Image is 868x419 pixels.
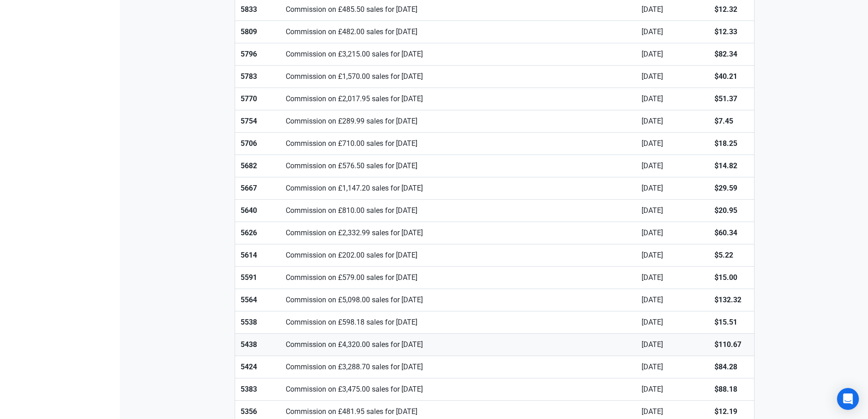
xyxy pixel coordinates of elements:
strong: 5754 [241,116,275,127]
strong: 5706 [241,138,275,149]
strong: $110.67 [714,339,749,350]
a: 5682 [235,155,280,177]
a: [DATE] [636,177,709,199]
a: [DATE] [636,378,709,400]
strong: $40.21 [714,71,749,82]
a: $15.00 [709,267,754,289]
a: $84.28 [709,356,754,378]
a: [DATE] [636,21,709,43]
a: Commission on £3,475.00 sales for [DATE] [280,378,636,400]
a: $12.33 [709,21,754,43]
a: Commission on £710.00 sales for [DATE] [280,133,636,155]
a: $40.21 [709,66,754,88]
a: Commission on £1,147.20 sales for [DATE] [280,177,636,199]
a: $20.95 [709,200,754,222]
a: $110.67 [709,334,754,356]
a: Commission on £289.99 sales for [DATE] [280,110,636,132]
a: Commission on £4,320.00 sales for [DATE] [280,334,636,356]
strong: $12.33 [714,26,749,37]
a: Commission on £3,288.70 sales for [DATE] [280,356,636,378]
strong: $18.25 [714,138,749,149]
strong: 5626 [241,228,275,238]
a: [DATE] [636,155,709,177]
a: 5809 [235,21,280,43]
strong: $82.34 [714,49,749,60]
a: 5796 [235,43,280,65]
a: $82.34 [709,43,754,65]
a: [DATE] [636,43,709,65]
a: [DATE] [636,88,709,110]
a: [DATE] [636,133,709,155]
a: Commission on £576.50 sales for [DATE] [280,155,636,177]
a: [DATE] [636,356,709,378]
a: 5614 [235,244,280,266]
a: [DATE] [636,222,709,244]
a: Commission on £579.00 sales for [DATE] [280,267,636,289]
strong: 5833 [241,4,275,15]
strong: $84.28 [714,362,749,372]
a: $7.45 [709,110,754,132]
a: [DATE] [636,334,709,356]
strong: 5796 [241,49,275,60]
strong: $14.82 [714,160,749,171]
strong: $7.45 [714,116,749,127]
a: [DATE] [636,289,709,311]
strong: $15.51 [714,317,749,328]
a: 5538 [235,311,280,333]
strong: $15.00 [714,272,749,283]
strong: $60.34 [714,228,749,238]
a: Commission on £482.00 sales for [DATE] [280,21,636,43]
a: 5706 [235,133,280,155]
a: 5640 [235,200,280,222]
a: 5438 [235,334,280,356]
strong: $88.18 [714,384,749,395]
a: [DATE] [636,244,709,266]
a: [DATE] [636,200,709,222]
strong: 5591 [241,272,275,283]
strong: 5640 [241,205,275,216]
a: $60.34 [709,222,754,244]
strong: $20.95 [714,205,749,216]
a: Commission on £202.00 sales for [DATE] [280,244,636,266]
a: 5667 [235,177,280,199]
strong: $12.19 [714,406,749,417]
a: 5383 [235,378,280,400]
strong: 5356 [241,406,275,417]
a: $88.18 [709,378,754,400]
strong: 5383 [241,384,275,395]
strong: 5538 [241,317,275,328]
strong: $51.37 [714,93,749,104]
a: $29.59 [709,177,754,199]
strong: 5438 [241,339,275,350]
strong: 5809 [241,26,275,37]
a: [DATE] [636,267,709,289]
a: 5783 [235,66,280,88]
a: [DATE] [636,311,709,333]
strong: 5667 [241,183,275,194]
a: $5.22 [709,244,754,266]
strong: 5682 [241,160,275,171]
strong: $12.32 [714,4,749,15]
strong: $132.32 [714,295,749,305]
a: 5424 [235,356,280,378]
a: Commission on £2,017.95 sales for [DATE] [280,88,636,110]
a: $14.82 [709,155,754,177]
a: [DATE] [636,66,709,88]
strong: 5783 [241,71,275,82]
a: Commission on £3,215.00 sales for [DATE] [280,43,636,65]
a: Commission on £810.00 sales for [DATE] [280,200,636,222]
a: 5564 [235,289,280,311]
a: 5770 [235,88,280,110]
strong: $29.59 [714,183,749,194]
strong: 5424 [241,362,275,372]
a: $132.32 [709,289,754,311]
a: Commission on £2,332.99 sales for [DATE] [280,222,636,244]
a: $15.51 [709,311,754,333]
a: $51.37 [709,88,754,110]
strong: 5614 [241,250,275,261]
a: Commission on £1,570.00 sales for [DATE] [280,66,636,88]
a: 5591 [235,267,280,289]
a: Commission on £5,098.00 sales for [DATE] [280,289,636,311]
a: $18.25 [709,133,754,155]
a: [DATE] [636,110,709,132]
